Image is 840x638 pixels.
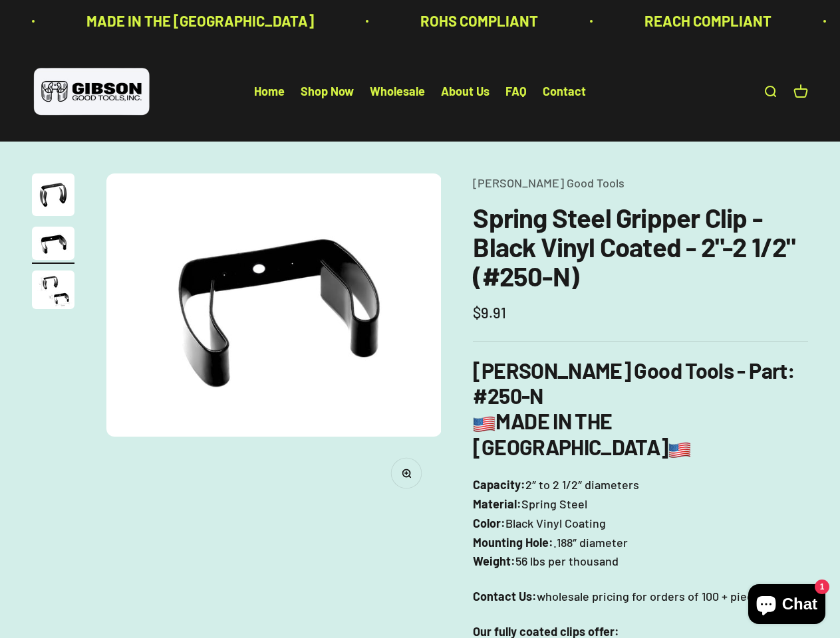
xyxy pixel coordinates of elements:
[505,514,606,533] span: Black Vinyl Coating
[32,227,74,260] img: close up of a spring steel gripper clip, tool clip, durable, secure holding, Excellent corrosion ...
[473,408,690,459] b: MADE IN THE [GEOGRAPHIC_DATA]
[82,9,309,33] p: MADE IN THE [GEOGRAPHIC_DATA]
[32,270,74,313] button: Go to item 3
[640,9,767,33] p: REACH COMPLIANT
[473,301,506,324] sale-price: $9.91
[553,533,628,552] span: .188″ diameter
[32,173,74,220] button: Go to item 1
[473,477,525,492] b: Capacity:
[473,496,521,511] b: Material:
[744,584,829,627] inbox-online-store-chat: Shopify online store chat
[543,84,586,99] a: Contact
[473,535,553,550] b: Mounting Hole:
[525,475,639,494] span: 2″ to 2 1/2″ diameters
[473,587,808,606] p: wholesale pricing for orders of 100 + pieces
[32,173,74,216] img: Gripper clip, made & shipped from the USA!
[32,270,74,309] img: close up of a spring steel gripper clip, tool clip, durable, secure holding, Excellent corrosion ...
[441,84,490,99] a: About Us
[254,84,285,99] a: Home
[505,84,527,99] a: FAQ
[473,203,808,290] h1: Spring Steel Gripper Clip - Black Vinyl Coated - 2"-2 1/2" (#250-N)
[370,84,425,99] a: Wholesale
[301,84,354,99] a: Shop Now
[473,175,625,190] a: [PERSON_NAME] Good Tools
[416,9,533,33] p: ROHS COMPLIANT
[32,227,74,264] button: Go to item 2
[521,494,587,514] span: Spring Steel
[473,516,505,530] b: Color:
[106,173,441,437] img: close up of a spring steel gripper clip, tool clip, durable, secure holding, Excellent corrosion ...
[473,554,515,568] b: Weight:
[473,589,537,603] strong: Contact Us:
[515,552,619,571] span: 56 lbs per thousand
[473,358,795,408] b: [PERSON_NAME] Good Tools - Part: #250-N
